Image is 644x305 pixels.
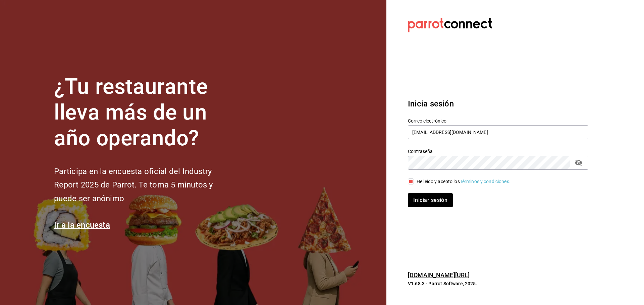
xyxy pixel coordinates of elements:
[408,280,588,287] p: V1.68.3 - Parrot Software, 2025.
[408,125,588,139] input: Ingresa tu correo electrónico
[417,178,511,185] div: He leído y acepto los
[54,220,110,230] a: Ir a la encuesta
[573,157,584,168] button: passwordField
[408,149,588,154] label: Contraseña
[54,165,235,206] h2: Participa en la encuesta oficial del Industry Report 2025 de Parrot. Te toma 5 minutos y puede se...
[408,193,453,207] button: Iniciar sesión
[408,272,470,279] a: [DOMAIN_NAME][URL]
[54,74,235,151] h1: ¿Tu restaurante lleva más de un año operando?
[408,98,588,110] h3: Inicia sesión
[408,119,588,123] label: Correo electrónico
[460,179,511,184] a: Términos y condiciones.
